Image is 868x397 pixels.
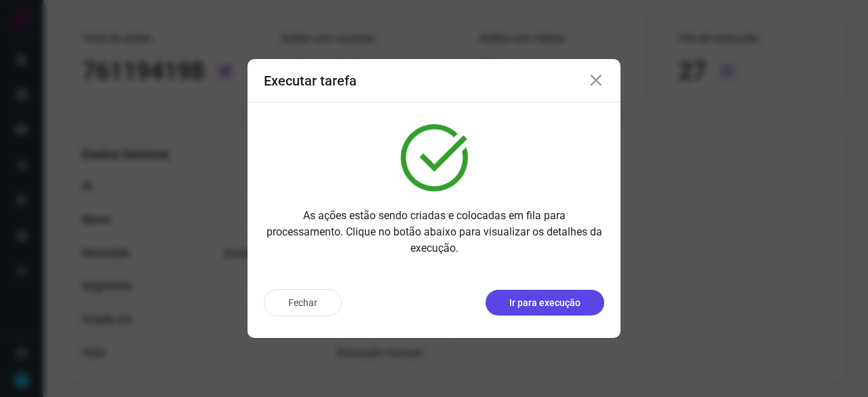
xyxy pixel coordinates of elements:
[509,296,580,310] p: Ir para execução
[486,290,604,316] button: Ir para execução
[264,289,342,316] button: Fechar
[264,208,604,257] p: As ações estão sendo criadas e colocadas em fila para processamento. Clique no botão abaixo para ...
[264,73,357,89] h3: Executar tarefa
[401,124,468,191] img: verified.svg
